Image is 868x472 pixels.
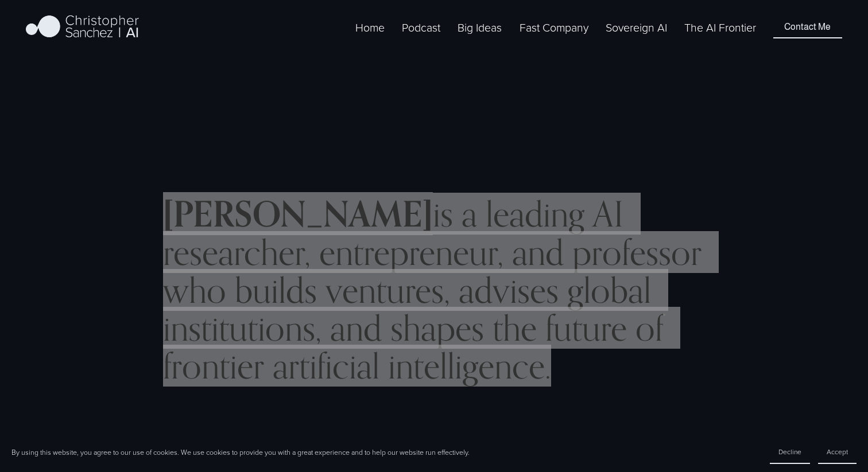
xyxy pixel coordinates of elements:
[684,18,756,36] a: The AI Frontier
[606,18,667,36] a: Sovereign AI
[520,19,588,35] span: Fast Company
[355,18,385,36] a: Home
[163,195,705,385] h2: is a leading AI researcher, entrepreneur, and professor who builds ventures, advises global insti...
[402,18,440,36] a: Podcast
[520,18,588,36] a: folder dropdown
[26,13,139,42] img: Christopher Sanchez | AI
[818,440,857,464] button: Accept
[11,447,470,457] p: By using this website, you agree to our use of cookies. We use cookies to provide you with a grea...
[458,18,502,36] a: folder dropdown
[770,440,810,464] button: Decline
[827,447,848,457] span: Accept
[778,447,801,457] span: Decline
[163,192,433,235] strong: [PERSON_NAME]
[458,19,502,35] span: Big Ideas
[773,17,842,38] a: Contact Me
